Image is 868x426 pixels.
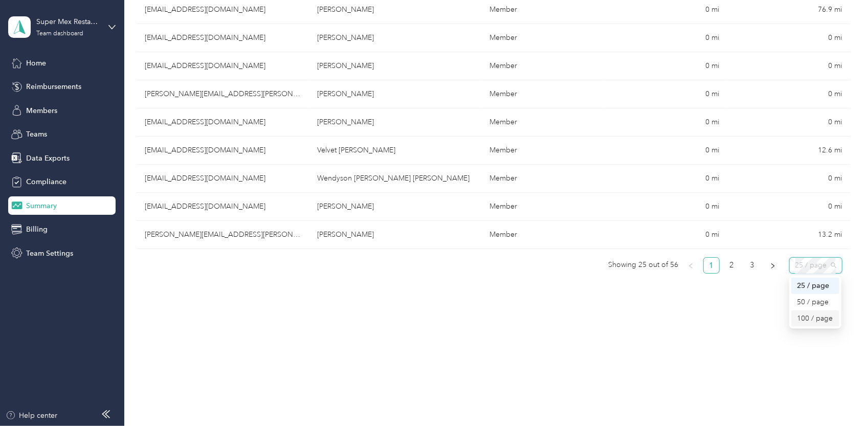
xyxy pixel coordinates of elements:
iframe: Everlance-gr Chat Button Frame [811,369,868,426]
a: 2 [724,258,740,273]
td: 13.2 mi [727,221,851,249]
button: right [765,257,781,274]
td: Velvet Galindo De Miguel [309,137,481,165]
td: Member [481,108,605,137]
td: 0 mi [727,24,851,52]
td: Member [481,80,605,108]
span: 25 / page [795,258,836,273]
span: Team Settings [26,248,73,259]
span: Showing 25 out of 56 [609,257,679,273]
td: ramirezdj089@yahoo.com [137,193,309,221]
li: Previous Page [683,257,699,274]
span: Summary [26,200,57,211]
td: velvetgalindo@yahoo.com [137,137,309,165]
td: wendysonxp@gmail.com [137,165,309,193]
td: nicole.alisa@icloud.com [137,80,309,108]
span: right [770,263,776,269]
div: 50 / page [791,294,840,310]
span: Members [26,105,57,116]
td: Member [481,165,605,193]
a: 3 [745,258,760,273]
td: Member [481,137,605,165]
td: 0 mi [604,137,727,165]
td: 0 mi [604,108,727,137]
td: 0 mi [727,80,851,108]
span: Teams [26,129,47,140]
td: 0 mi [604,221,727,249]
span: Home [26,58,46,69]
td: Member [481,221,605,249]
div: Page Size [789,257,842,274]
td: 0 mi [604,80,727,108]
td: 0 mi [604,165,727,193]
td: Daniel Roth [309,52,481,80]
td: 0 mi [727,108,851,137]
td: Wendyson Alves Batista [309,165,481,193]
span: Compliance [26,176,66,187]
div: 25 / page [797,280,834,292]
td: dtm3000@live.com [137,52,309,80]
td: jessica_gomez23@yahoo.com [137,108,309,137]
td: Member [481,193,605,221]
td: Alisa Hernandez [309,80,481,108]
td: Member [481,52,605,80]
div: 100 / page [797,313,834,324]
td: 0 mi [727,193,851,221]
td: maria.villarreal@aol.com [137,221,309,249]
a: 1 [704,258,719,273]
li: 1 [703,257,720,274]
div: 50 / page [797,297,834,308]
td: 0 mi [727,52,851,80]
button: left [683,257,699,274]
div: Team dashboard [36,31,83,37]
li: 2 [724,257,740,274]
td: Maria Villarreal [309,221,481,249]
td: 0 mi [604,193,727,221]
td: 0 mi [604,24,727,52]
td: 12.6 mi [727,137,851,165]
li: 3 [744,257,761,274]
td: gery0yee@gmail.com [137,24,309,52]
td: Jose Mendoza [309,24,481,52]
span: Billing [26,224,48,235]
span: left [688,263,694,269]
td: Daniel Ramirez [309,193,481,221]
span: Reimbursements [26,81,81,92]
td: 0 mi [727,165,851,193]
td: 0 mi [604,52,727,80]
button: Help center [6,410,58,421]
td: Jessica Gomez [309,108,481,137]
span: Data Exports [26,153,70,164]
td: Member [481,24,605,52]
div: Super Mex Restaurants, Inc. [36,16,100,27]
li: Next Page [765,257,781,274]
div: 25 / page [791,278,840,294]
div: 100 / page [791,310,840,327]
